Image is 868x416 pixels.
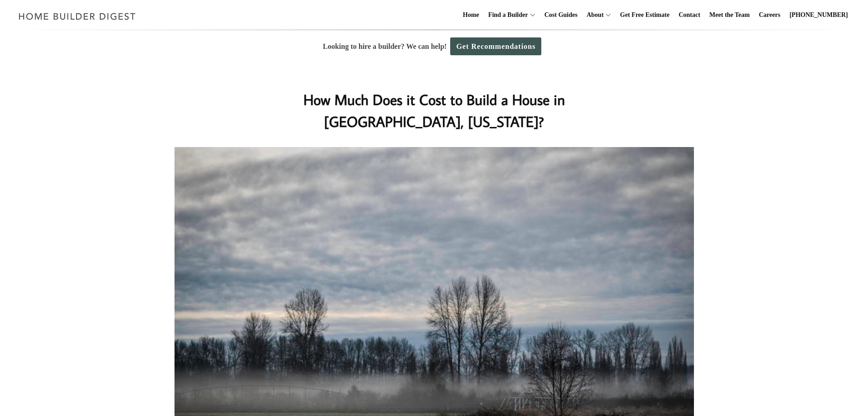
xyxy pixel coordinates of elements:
[450,37,541,55] a: Get Recommendations
[15,7,140,25] img: Home Builder Digest
[786,0,852,30] a: [PHONE_NUMBER]
[252,89,616,132] h1: How Much Does it Cost to Build a House in [GEOGRAPHIC_DATA], [US_STATE]?
[583,0,603,30] a: About
[459,0,483,30] a: Home
[706,0,754,30] a: Meet the Team
[541,0,581,30] a: Cost Guides
[485,0,528,30] a: Find a Builder
[755,0,784,30] a: Careers
[616,0,673,30] a: Get Free Estimate
[675,0,704,30] a: Contact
